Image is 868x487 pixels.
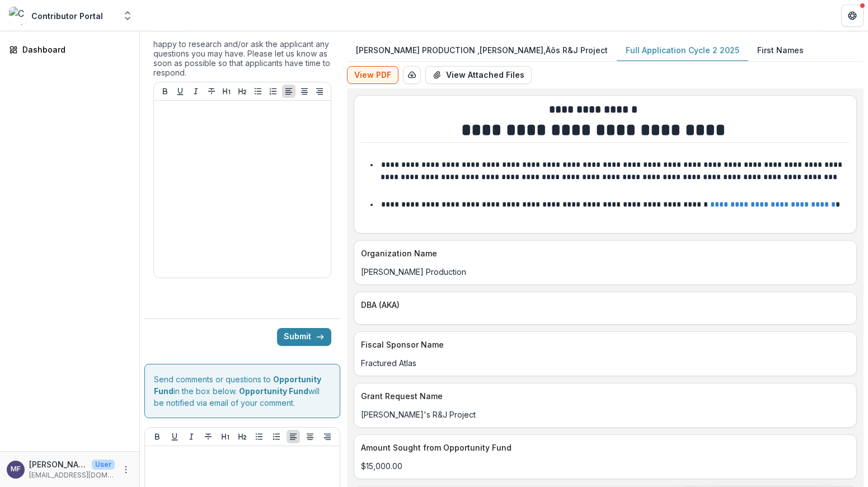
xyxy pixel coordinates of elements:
button: View Attached Files [425,66,532,84]
p: First Names [757,44,804,56]
div: (Optional) Opportunity Fund's staff team is happy to research and/or ask the applicant any questi... [153,30,331,82]
button: Open entity switcher [120,4,135,27]
button: Heading 2 [236,430,249,443]
button: Bold [158,85,172,98]
p: $15,000.00 [361,460,850,472]
button: View PDF [347,66,398,84]
button: Align Left [282,85,295,98]
p: [PERSON_NAME] PRODUCTION ‚[PERSON_NAME]‚Äôs R&J Project [356,44,608,56]
p: [PERSON_NAME]'s R&J Project [361,409,850,420]
button: Ordered List [270,430,283,443]
button: Italicize [185,430,198,443]
button: More [119,463,133,476]
div: Contributor Portal [31,10,103,22]
button: Get Help [841,4,864,27]
div: Monteze Freeland [11,466,21,473]
button: Strike [205,85,218,98]
button: Underline [168,430,181,443]
button: Heading 1 [220,85,233,98]
p: Fiscal Sponsor Name [361,339,845,350]
button: Bullet List [251,85,265,98]
p: [PERSON_NAME] [29,458,87,470]
strong: Opportunity Fund [239,386,308,396]
p: Fractured Atlas [361,357,850,369]
div: Send comments or questions to in the box below. will be notified via email of your comment. [144,364,340,418]
a: Dashboard [4,40,135,59]
strong: Opportunity Fund [154,374,321,396]
div: Dashboard [22,44,126,55]
img: Contributor Portal [9,7,27,25]
button: Align Right [313,85,326,98]
p: User [92,460,115,470]
p: [EMAIL_ADDRESS][DOMAIN_NAME] [29,470,115,480]
button: Align Center [303,430,317,443]
button: Align Right [321,430,334,443]
button: Underline [173,85,187,98]
button: Bullet List [252,430,266,443]
button: Italicize [189,85,203,98]
p: Amount Sought from Opportunity Fund [361,442,845,453]
p: Full Application Cycle 2 2025 [626,44,739,56]
button: Align Center [298,85,311,98]
p: DBA (AKA) [361,299,845,311]
p: [PERSON_NAME] Production [361,266,850,278]
button: Strike [201,430,215,443]
button: Ordered List [266,85,280,98]
p: Organization Name [361,247,845,259]
button: Submit [277,328,331,346]
button: Heading 1 [219,430,232,443]
p: Grant Request Name [361,390,845,402]
button: Bold [151,430,164,443]
button: Heading 2 [236,85,249,98]
button: Align Left [287,430,300,443]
